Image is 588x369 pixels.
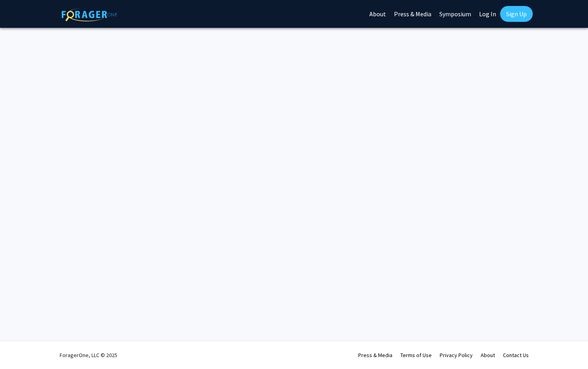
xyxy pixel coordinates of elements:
a: Press & Media [358,352,392,359]
div: ForagerOne, LLC © 2025 [60,341,117,369]
a: Sign Up [500,6,533,22]
img: ForagerOne Logo [62,8,117,21]
a: Privacy Policy [440,352,473,359]
a: Contact Us [503,352,529,359]
a: About [481,352,495,359]
a: Terms of Use [400,352,432,359]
